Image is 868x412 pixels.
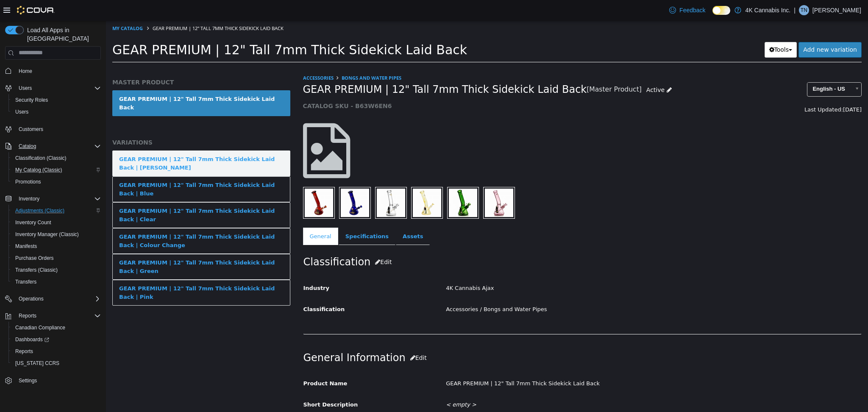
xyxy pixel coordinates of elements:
[334,260,762,275] div: 4K Cannabis Ajax
[12,206,101,216] span: Adjustments (Classic)
[12,346,36,356] a: Reports
[540,66,559,72] span: Active
[698,86,737,92] span: Last Updated:
[8,176,104,188] button: Promotions
[197,62,481,75] span: GEAR PREMIUM | 12" Tall 7mm Thick Sidekick Laid Back
[15,155,67,161] span: Classification (Classic)
[12,217,101,228] span: Inventory Count
[8,205,104,217] button: Adjustments (Classic)
[666,2,709,19] a: Feedback
[12,107,32,117] a: Users
[19,295,44,302] span: Operations
[712,6,730,15] input: Dark Mode
[19,377,37,384] span: Settings
[15,324,65,331] span: Canadian Compliance
[198,285,239,292] span: Classification
[15,311,101,321] span: Reports
[8,152,104,164] button: Classification (Classic)
[198,381,252,387] span: Short Description
[2,82,104,94] button: Users
[799,5,809,15] div: Tomas Nunez
[12,334,101,345] span: Dashboards
[12,107,101,117] span: Users
[198,329,756,345] h2: General Information
[15,83,101,93] span: Users
[794,5,796,15] p: |
[12,253,101,263] span: Purchase Orders
[13,212,178,228] div: GEAR PREMIUM | 12" Tall 7mm Thick Sidekick Laid Back | Colour Change
[12,241,40,251] a: Manifests
[5,61,101,409] nav: Complex example
[8,357,104,369] button: [US_STATE] CCRS
[13,238,178,254] div: GEAR PREMIUM | 12" Tall 7mm Thick Sidekick Laid Back | Green
[24,26,101,43] span: Load All Apps in [GEOGRAPHIC_DATA]
[2,65,104,77] button: Home
[19,143,36,150] span: Catalog
[746,5,791,15] p: 4K Cannabis Inc.
[15,294,101,304] span: Operations
[12,206,68,216] a: Adjustments (Classic)
[15,255,54,262] span: Purchase Orders
[12,95,51,105] a: Security Roles
[13,264,178,280] div: GEAR PREMIUM | 12" Tall 7mm Thick Sidekick Laid Back | Pink
[737,86,756,92] span: [DATE]
[19,68,32,75] span: Home
[15,360,59,367] span: [US_STATE] CCRS
[13,186,178,203] div: GEAR PREMIUM | 12" Tall 7mm Thick Sidekick Laid Back | Clear
[19,126,43,133] span: Customers
[15,97,48,103] span: Security Roles
[47,4,178,11] span: GEAR PREMIUM | 12" Tall 7mm Thick Sidekick Laid Back
[801,5,807,15] span: TN
[701,61,756,76] a: English - US
[12,277,101,287] span: Transfers
[15,231,79,238] span: Inventory Manager (Classic)
[12,358,101,368] span: Washington CCRS
[12,241,101,251] span: Manifests
[17,6,55,14] img: Cova
[8,228,104,240] button: Inventory Manager (Classic)
[12,253,57,263] a: Purchase Orders
[15,267,58,273] span: Transfers (Classic)
[19,85,32,92] span: Users
[679,6,705,14] span: Feedback
[233,207,289,225] a: Specifications
[15,109,28,115] span: Users
[8,345,104,357] button: Reports
[8,276,104,288] button: Transfers
[15,194,101,204] span: Inventory
[15,194,43,204] button: Inventory
[8,164,104,176] button: My Catalog (Classic)
[6,118,184,125] h5: VARIATIONS
[15,348,33,355] span: Reports
[15,66,101,76] span: Home
[693,21,756,37] a: Add new variation
[15,294,47,304] button: Operations
[812,5,861,15] p: [PERSON_NAME]
[15,375,101,386] span: Settings
[15,124,47,134] a: Customers
[264,234,290,249] button: Edit
[334,281,762,296] div: Accessories / Bongs and Water Pipes
[12,229,82,239] a: Inventory Manager (Classic)
[12,217,55,228] a: Inventory Count
[236,54,295,60] a: Bongs and Water Pipes
[2,193,104,205] button: Inventory
[13,160,178,177] div: GEAR PREMIUM | 12" Tall 7mm Thick Sidekick Laid Back | Blue
[15,141,39,151] button: Catalog
[15,124,101,134] span: Customers
[198,234,756,249] h2: Classification
[12,358,63,368] a: [US_STATE] CCRS
[12,323,69,333] a: Canadian Compliance
[15,207,64,214] span: Adjustments (Classic)
[2,310,104,322] button: Reports
[197,54,228,60] a: Accessories
[290,207,324,225] a: Assets
[2,140,104,152] button: Catalog
[15,83,35,93] button: Users
[15,376,40,386] a: Settings
[334,356,762,370] div: GEAR PREMIUM | 12" Tall 7mm Thick Sidekick Laid Back
[15,278,36,285] span: Transfers
[8,264,104,276] button: Transfers (Classic)
[6,4,37,11] a: My Catalog
[659,21,691,37] button: Tools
